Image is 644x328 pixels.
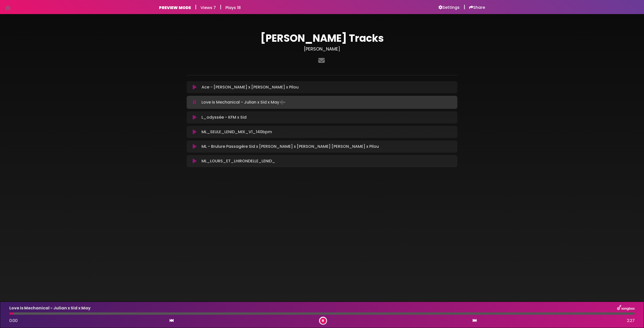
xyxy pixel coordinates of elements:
[202,129,272,135] p: ML_SEULE_LENID_MIX_V1_140bpm
[159,5,191,10] h6: PREVIEW MODE
[200,5,216,10] h6: Views 7
[225,5,241,10] h6: Plays 18
[202,114,247,120] p: L_odyssée - KFM x Sid
[195,4,196,10] h5: |
[202,144,379,150] p: ML - Brulure Passagère Sid x [PERSON_NAME] x [PERSON_NAME] [PERSON_NAME] x Pilou
[464,4,465,10] h5: |
[187,32,457,44] h1: [PERSON_NAME] Tracks
[202,99,286,106] p: Love is Mechanical - Julian x Sid x May
[438,5,460,10] a: Settings
[202,158,275,164] p: ML_LOURS_ET_LHIRONDELLE_LENID_
[469,5,485,10] a: Share
[202,84,299,90] p: Ace - [PERSON_NAME] x [PERSON_NAME] x Pilou
[187,46,457,52] h3: [PERSON_NAME]
[279,99,286,106] img: waveform4.gif
[220,4,221,10] h5: |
